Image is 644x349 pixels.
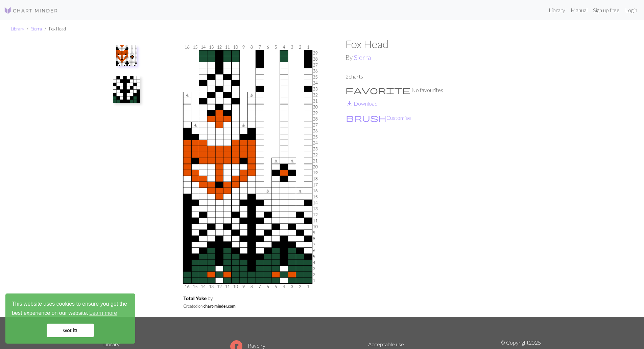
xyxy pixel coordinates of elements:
i: Customise [346,114,386,122]
span: brush [346,113,386,123]
a: Sign up free [590,3,622,17]
span: save_alt [345,99,354,108]
i: Favourite [345,86,410,94]
img: Below Fox Head [113,76,140,103]
a: DownloadDownload [345,100,378,107]
p: No favourites [345,86,541,94]
a: Library [103,341,120,347]
img: Total Yoke [150,38,345,317]
a: Manual [568,3,590,17]
li: Fox Head [42,26,66,32]
h1: Fox Head [345,38,541,50]
h2: By [345,53,541,61]
a: Login [622,3,640,17]
button: CustomiseCustomise [345,113,411,122]
a: Library [11,26,24,31]
a: Acceptable use [368,341,404,347]
a: Sierra [354,53,371,61]
span: favorite [345,85,410,95]
img: Logo [4,6,58,15]
a: learn more about cookies [88,308,118,318]
i: Download [345,100,354,108]
a: Ravelry [230,342,265,349]
a: Library [546,3,568,17]
a: Sierra [31,26,42,31]
p: 2 charts [345,72,541,81]
span: This website uses cookies to ensure you get the best experience on our website. [12,300,129,318]
div: cookieconsent [5,293,135,344]
img: Total Yoke [116,45,137,66]
a: dismiss cookie message [47,324,94,337]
